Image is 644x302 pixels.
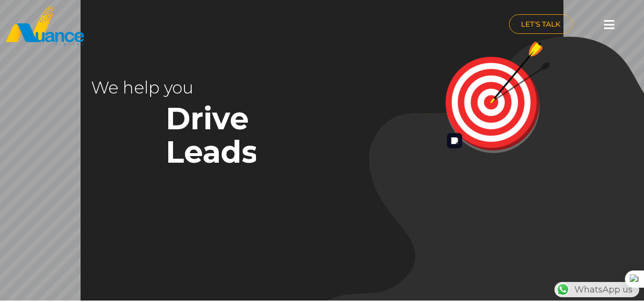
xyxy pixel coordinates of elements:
[555,282,571,297] img: WhatsApp
[166,102,430,169] rs-layer: Drive Business Leads
[5,5,317,46] a: nuance-qatar_logo
[554,284,639,295] a: WhatsAppWhatsApp us
[5,5,85,46] img: nuance-qatar_logo
[521,21,561,28] span: LET'S TALK
[554,282,639,297] div: WhatsApp us
[509,14,572,34] a: LET'S TALK
[91,71,300,104] rs-layer: We help you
